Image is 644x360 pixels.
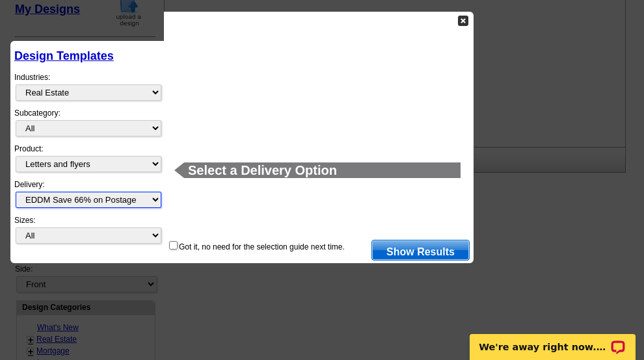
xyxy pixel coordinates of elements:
div: Sizes: [14,214,160,250]
a: Show Results [371,240,470,261]
img: Close [458,16,468,26]
div: Delivery: [14,179,160,214]
div: Subcategory: [14,107,160,143]
h1: Select a Delivery Option [184,162,461,177]
iframe: LiveChat chat widget [461,319,644,360]
div: Product: [14,143,160,179]
div: Got it, no need for the selection guide next time. [168,240,345,253]
div: Industries: [14,65,160,107]
a: Design Templates [14,49,114,62]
